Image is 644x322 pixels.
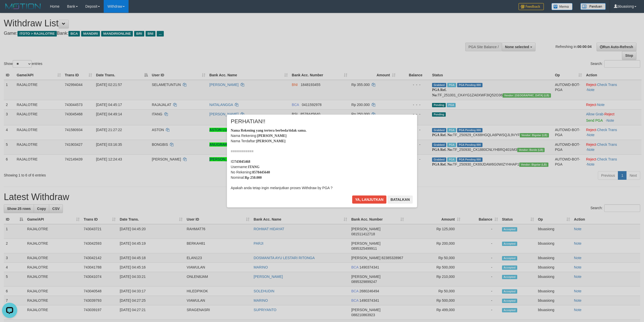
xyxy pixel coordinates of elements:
[252,170,270,174] b: 8578445640
[352,195,387,204] button: Ya, lanjutkan
[248,165,259,169] b: ITANG
[245,176,262,180] b: Rp 250.000
[231,119,265,124] span: PERHATIAN!!
[387,195,413,204] button: Batalkan
[2,2,17,17] button: Open LiveChat chat widget
[257,134,287,138] b: [PERSON_NAME]
[231,128,413,190] div: Nama Rekening: Nama Terdaftar: =========== ID Username: No Rekening: Nominal: Apakah anda tetap i...
[231,129,307,132] b: Nama Rekening yang tertera berbeda/tidak sama.
[234,160,250,164] b: 743045468
[256,139,285,143] b: [PERSON_NAME]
